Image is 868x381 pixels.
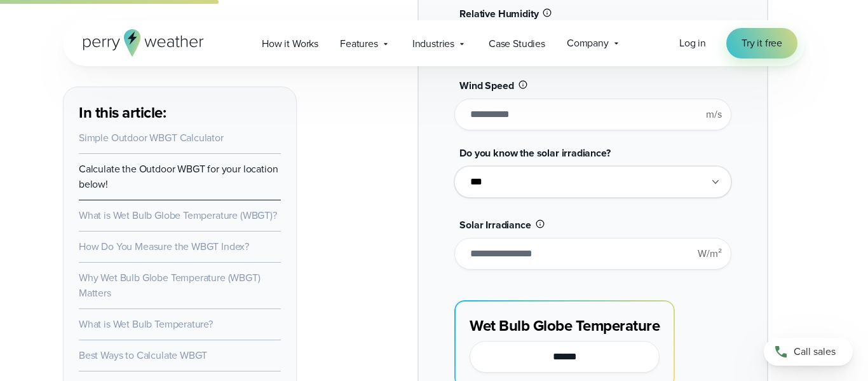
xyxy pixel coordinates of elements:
[340,36,378,52] span: Features
[567,36,609,51] span: Company
[679,36,706,50] span: Log in
[764,338,853,366] a: Call sales
[412,36,454,52] span: Industries
[459,218,531,232] span: Solar Irradiance
[742,36,782,51] span: Try it free
[79,162,278,191] a: Calculate the Outdoor WBGT for your location below!
[459,146,610,160] span: Do you know the solar irradiance?
[79,208,277,223] a: What is Wet Bulb Globe Temperature (WBGT)?
[79,130,224,145] a: Simple Outdoor WBGT Calculator
[478,31,556,57] a: Case Studies
[794,344,836,359] span: Call sales
[459,78,513,93] span: Wind Speed
[679,36,706,51] a: Log in
[79,317,213,331] a: What is Wet Bulb Temperature?
[79,239,249,254] a: How Do You Measure the WBGT Index?
[251,31,329,57] a: How it Works
[79,348,207,363] a: Best Ways to Calculate WBGT
[489,36,545,52] span: Case Studies
[459,6,538,21] span: Relative Humidity
[79,102,281,123] h3: In this article:
[79,270,261,300] a: Why Wet Bulb Globe Temperature (WBGT) Matters
[726,28,797,59] a: Try it free
[262,36,318,52] span: How it Works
